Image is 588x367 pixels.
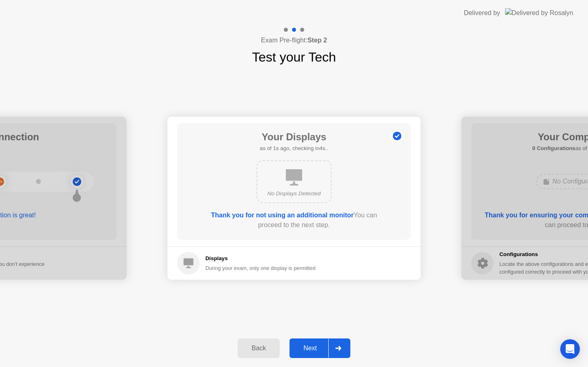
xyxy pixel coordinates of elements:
[238,338,280,358] button: Back
[464,8,500,18] div: Delivered by
[260,130,328,144] h1: Your Displays
[560,339,580,359] div: Open Intercom Messenger
[200,210,388,230] div: You can proceed to the next step.
[205,264,316,272] div: During your exam, only one display is permitted
[261,35,327,45] h4: Exam Pre-flight:
[252,47,336,67] h1: Test your Tech
[211,212,354,219] b: Thank you for not using an additional monitor
[307,37,327,44] b: Step 2
[505,8,573,18] img: Delivered by Rosalyn
[260,144,328,153] h5: as of 1s ago, checking in4s..
[205,254,316,263] h5: Displays
[264,190,324,198] div: No Displays Detected
[240,345,277,352] div: Back
[292,345,328,352] div: Next
[290,338,350,358] button: Next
